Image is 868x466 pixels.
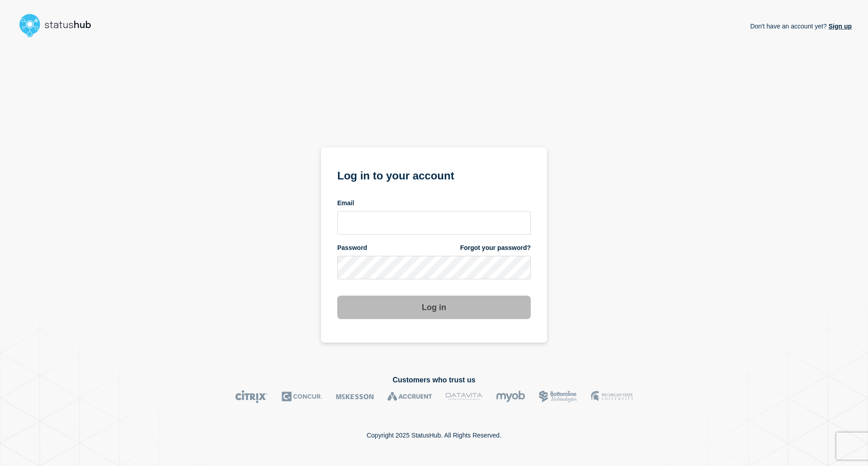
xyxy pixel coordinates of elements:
img: McKesson logo [336,390,374,403]
input: email input [337,211,531,235]
a: Sign up [827,23,852,30]
img: Citrix logo [235,390,268,403]
img: Concur logo [282,390,322,403]
img: myob logo [496,390,525,403]
img: StatusHub logo [16,11,102,40]
a: Forgot your password? [460,244,531,252]
img: Accruent logo [387,390,432,403]
img: MSU logo [591,390,633,403]
p: Don't have an account yet? [750,15,852,37]
button: Log in [337,296,531,319]
input: password input [337,256,531,279]
p: Copyright 2025 StatusHub. All Rights Reserved. [367,432,501,439]
h1: Log in to your account [337,166,531,183]
span: Email [337,199,354,207]
span: Password [337,244,367,252]
img: DataVita logo [446,390,482,403]
img: Bottomline logo [539,390,577,403]
h2: Customers who trust us [16,376,852,384]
